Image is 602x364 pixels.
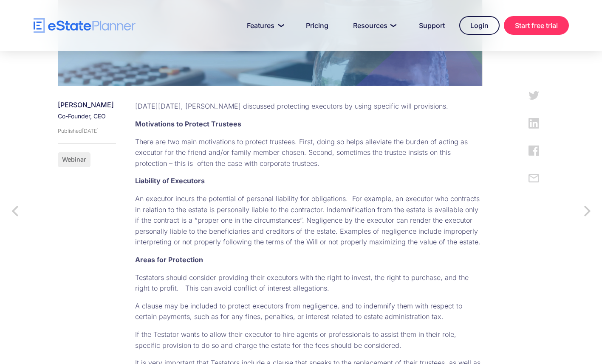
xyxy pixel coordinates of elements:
[459,16,500,35] a: Login
[135,272,483,294] p: Testators should consider providing their executors with the right to invest, the right to purcha...
[135,120,241,128] strong: Motivations to Protect Trustees
[237,17,291,34] a: Features
[82,128,99,134] div: [DATE]
[135,101,483,112] p: [DATE][DATE], [PERSON_NAME] discussed protecting executors by using specific will provisions.
[135,193,483,248] p: An executor incurs the potential of personal liability for obligations. For example, an executor ...
[296,17,339,34] a: Pricing
[58,128,82,134] div: Published
[62,157,86,162] div: Webinar
[135,176,205,185] strong: Liability of Executors
[504,16,569,35] a: Start free trial
[58,101,114,109] div: [PERSON_NAME]
[58,112,114,120] div: Co-Founder, CEO
[135,301,483,322] p: A clause may be included to protect executors from negligence, and to indemnify them with respect...
[34,18,136,33] a: home
[135,329,483,351] p: If the Testator wants to allow their executor to hire agents or professionals to assist them in t...
[409,17,455,34] a: Support
[135,255,203,264] strong: Areas for Protection
[135,137,483,169] p: There are two main motivations to protect trustees. First, doing so helps alleviate the burden of...
[343,17,404,34] a: Resources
